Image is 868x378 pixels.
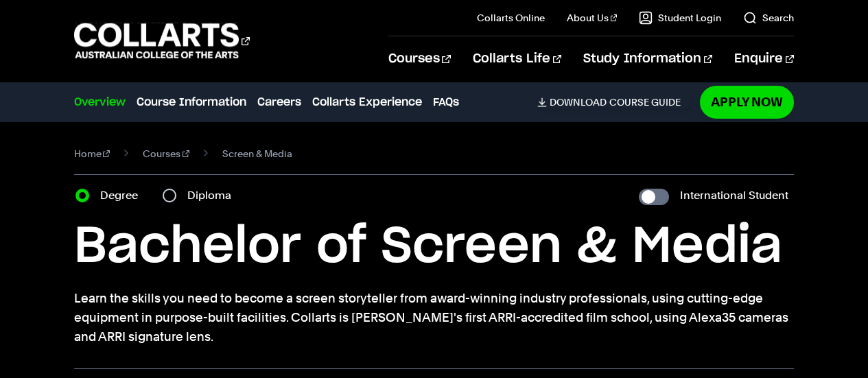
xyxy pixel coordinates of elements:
label: International Student [680,186,788,205]
a: Courses [143,144,189,163]
a: Student Login [639,11,721,25]
p: Learn the skills you need to become a screen storyteller from award-winning industry professional... [74,289,795,346]
a: Collarts Experience [312,94,422,110]
a: Study Information [583,36,712,82]
span: Screen & Media [222,144,292,163]
a: DownloadCourse Guide [537,96,692,108]
a: Home [74,144,110,163]
span: Download [550,96,607,108]
a: About Us [567,11,618,25]
a: Careers [257,94,301,110]
a: FAQs [433,94,459,110]
a: Enquire [734,36,794,82]
label: Diploma [187,186,239,205]
label: Degree [100,186,146,205]
a: Collarts Online [477,11,545,25]
a: Collarts Life [473,36,561,82]
a: Overview [74,94,126,110]
a: Apply Now [700,86,794,118]
div: Go to homepage [74,21,250,60]
h1: Bachelor of Screen & Media [74,216,795,278]
a: Search [743,11,794,25]
a: Courses [388,36,451,82]
a: Course Information [137,94,246,110]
